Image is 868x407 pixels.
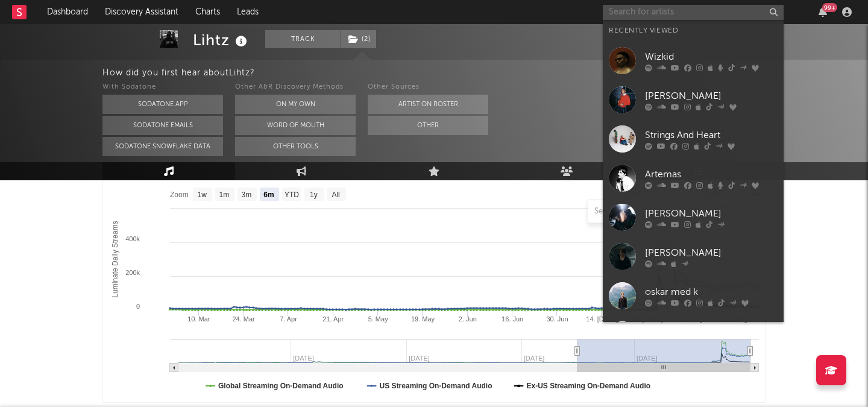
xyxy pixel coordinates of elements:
[125,235,140,242] text: 400k
[603,315,784,355] a: Vonni
[368,315,389,323] text: 5. May
[103,161,765,402] svg: Luminate Daily Consumption
[218,382,344,390] text: Global Streaming On-Demand Audio
[102,116,223,135] button: Sodatone Emails
[285,191,299,199] text: YTD
[368,95,488,114] button: Artist on Roster
[242,191,252,199] text: 3m
[586,315,618,323] text: 14. [DATE]
[232,315,255,323] text: 24. Mar
[102,137,223,156] button: Sodatone Snowflake Data
[645,49,778,64] div: Wizkid
[645,89,778,103] div: [PERSON_NAME]
[125,269,140,276] text: 200k
[280,315,297,323] text: 7. Apr
[546,315,568,323] text: 30. Jun
[322,315,344,323] text: 21. Apr
[603,276,784,315] a: oskar med k
[588,207,715,216] input: Search by song name or URL
[603,5,784,20] input: Search for artists
[332,191,339,199] text: All
[645,128,778,142] div: Strings And Heart
[380,382,492,390] text: US Streaming On-Demand Audio
[187,315,210,323] text: 10. Mar
[603,237,784,276] a: [PERSON_NAME]
[235,137,356,156] button: Other Tools
[603,41,784,80] a: Wizkid
[341,30,377,48] span: ( 2 )
[822,3,837,12] div: 99 +
[235,95,356,114] button: On My Own
[603,159,784,198] a: Artemas
[310,191,318,199] text: 1y
[102,80,223,95] div: With Sodatone
[645,285,778,299] div: oskar med k
[502,315,523,323] text: 16. Jun
[235,80,356,95] div: Other A&R Discovery Methods
[265,30,341,48] button: Track
[368,116,488,135] button: Other
[603,119,784,159] a: Strings And Heart
[527,382,651,390] text: Ex-US Streaming On-Demand Audio
[368,80,488,95] div: Other Sources
[193,30,250,50] div: Lihtz
[136,303,140,310] text: 0
[603,80,784,119] a: [PERSON_NAME]
[198,191,207,199] text: 1w
[170,191,189,199] text: Zoom
[603,198,784,237] a: [PERSON_NAME]
[341,30,376,48] button: (2)
[263,191,274,199] text: 6m
[235,116,356,135] button: Word Of Mouth
[819,7,827,17] button: 99+
[102,95,223,114] button: Sodatone App
[102,66,868,80] div: How did you first hear about Lihtz ?
[111,221,119,297] text: Luminate Daily Streams
[645,167,778,181] div: Artemas
[219,191,230,199] text: 1m
[411,315,435,323] text: 19. May
[609,24,778,38] div: Recently Viewed
[645,245,778,260] div: [PERSON_NAME]
[459,315,477,323] text: 2. Jun
[645,206,778,221] div: [PERSON_NAME]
